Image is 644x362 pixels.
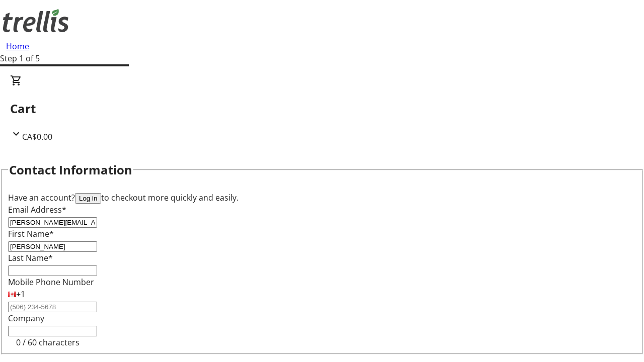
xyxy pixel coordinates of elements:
h2: Cart [10,100,634,118]
div: CartCA$0.00 [10,74,634,143]
tr-character-limit: 0 / 60 characters [16,337,79,348]
label: Last Name* [8,252,53,263]
label: First Name* [8,228,54,239]
input: (506) 234-5678 [8,302,97,312]
button: Log in [75,193,101,204]
label: Mobile Phone Number [8,277,94,288]
h2: Contact Information [9,161,132,179]
label: Company [8,313,44,324]
label: Email Address* [8,204,66,215]
div: Have an account? to checkout more quickly and easily. [8,192,636,204]
span: CA$0.00 [22,131,52,142]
